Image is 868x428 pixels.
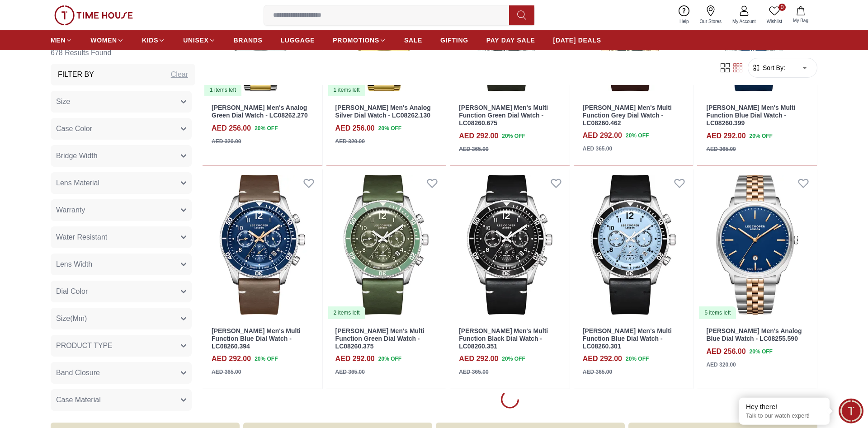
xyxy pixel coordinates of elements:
div: 5 items left [699,306,736,319]
span: LUGGAGE [281,36,315,45]
a: PAY DAY SALE [486,32,535,48]
h4: AED 292.00 [212,353,251,364]
div: AED 320.00 [706,361,736,369]
a: Lee Cooper Men's Multi Function Green Dial Watch - LC08260.3752 items left [326,169,446,320]
div: Hey there! [746,402,823,411]
span: SALE [404,36,422,45]
div: AED 320.00 [212,137,241,146]
span: GIFTING [440,36,468,45]
img: Lee Cooper Men's Analog Blue Dial Watch - LC08255.590 [697,169,817,320]
span: 20 % OFF [750,348,773,356]
span: 20 % OFF [626,132,649,140]
button: My Bag [788,5,814,26]
span: KIDS [142,36,158,45]
span: 0 [778,4,786,11]
span: 20 % OFF [378,355,401,363]
h4: AED 292.00 [459,131,498,141]
span: 20 % OFF [750,132,773,140]
button: Band Closure [51,362,192,383]
button: Case Color [51,118,192,139]
span: Warranty [56,204,85,215]
h4: AED 292.00 [335,353,375,364]
span: Case Color [56,123,92,134]
a: MEN [51,32,72,48]
a: [PERSON_NAME] Men's Analog Blue Dial Watch - LC08255.590 [706,327,802,342]
h4: AED 292.00 [459,353,498,364]
span: Dial Color [56,286,88,296]
img: ... [54,5,133,25]
div: AED 365.00 [706,145,736,153]
div: AED 365.00 [459,368,488,376]
a: UNISEX [183,32,215,48]
a: Our Stores [694,4,727,27]
a: [PERSON_NAME] Men's Multi Function Blue Dial Watch - LC08260.301 [583,327,672,350]
a: SALE [404,32,422,48]
span: Size [56,96,70,107]
a: [PERSON_NAME] Men's Analog Silver Dial Watch - LC08262.130 [335,104,431,119]
span: 20 % OFF [626,355,649,363]
button: Sort By: [752,63,785,72]
h4: AED 292.00 [583,353,622,364]
p: Talk to our watch expert! [746,412,823,420]
a: LUGGAGE [281,32,315,48]
span: 20 % OFF [502,132,525,140]
span: 20 % OFF [502,355,525,363]
button: PRODUCT TYPE [51,334,192,356]
span: MEN [51,36,66,45]
button: Dial Color [51,280,192,302]
span: WOMEN [90,36,117,45]
a: [PERSON_NAME] Men's Multi Function Blue Dial Watch - LC08260.399 [706,104,795,127]
span: Lens Width [56,259,92,269]
span: Band Closure [56,367,100,378]
div: AED 365.00 [335,368,365,376]
span: My Bag [789,17,812,24]
div: Chat Widget [839,399,863,423]
a: [PERSON_NAME] Men's Analog Green Dial Watch - LC08262.270 [212,104,308,119]
button: Bridge Width [51,145,192,166]
a: GIFTING [440,32,468,48]
span: 20 % OFF [255,124,278,132]
div: AED 365.00 [212,368,241,376]
img: Lee Cooper Men's Multi Function Blue Dial Watch - LC08260.394 [203,169,322,320]
h4: AED 292.00 [706,131,745,141]
div: AED 320.00 [335,137,365,146]
img: Lee Cooper Men's Multi Function Blue Dial Watch - LC08260.301 [574,169,693,320]
div: AED 365.00 [583,368,612,376]
span: Size(Mm) [56,313,87,324]
h3: Filter By [58,69,94,80]
a: WOMEN [90,32,124,48]
span: 20 % OFF [378,124,401,132]
span: UNISEX [183,36,208,45]
div: AED 365.00 [583,145,612,153]
span: Help [676,18,693,25]
span: [DATE] DEALS [553,36,601,45]
h4: AED 256.00 [706,346,745,357]
img: Lee Cooper Men's Multi Function Black Dial Watch - LC08260.351 [450,169,570,320]
h6: 678 Results Found [51,42,195,63]
a: [PERSON_NAME] Men's Multi Function Green Dial Watch - LC08260.675 [459,104,548,127]
span: PAY DAY SALE [486,36,535,45]
span: Bridge Width [56,150,98,161]
span: Case Material [56,394,101,405]
button: Lens Width [51,253,192,275]
a: [PERSON_NAME] Men's Multi Function Black Dial Watch - LC08260.351 [459,327,548,350]
div: 1 items left [328,84,365,96]
span: PRODUCT TYPE [56,340,113,351]
span: Our Stores [696,18,725,25]
a: PROMOTIONS [333,32,386,48]
span: BRANDS [234,36,263,45]
div: 1 items left [204,84,241,96]
span: Sort By: [761,63,785,72]
img: Lee Cooper Men's Multi Function Green Dial Watch - LC08260.375 [326,169,446,320]
a: [PERSON_NAME] Men's Multi Function Green Dial Watch - LC08260.375 [335,327,425,350]
a: [PERSON_NAME] Men's Multi Function Blue Dial Watch - LC08260.394 [212,327,301,350]
a: BRANDS [234,32,263,48]
h4: AED 292.00 [583,130,622,141]
a: Lee Cooper Men's Analog Blue Dial Watch - LC08255.5905 items left [697,169,817,320]
button: Size(Mm) [51,307,192,329]
div: 2 items left [328,306,365,319]
a: 0Wishlist [761,4,788,27]
button: Water Resistant [51,226,192,248]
